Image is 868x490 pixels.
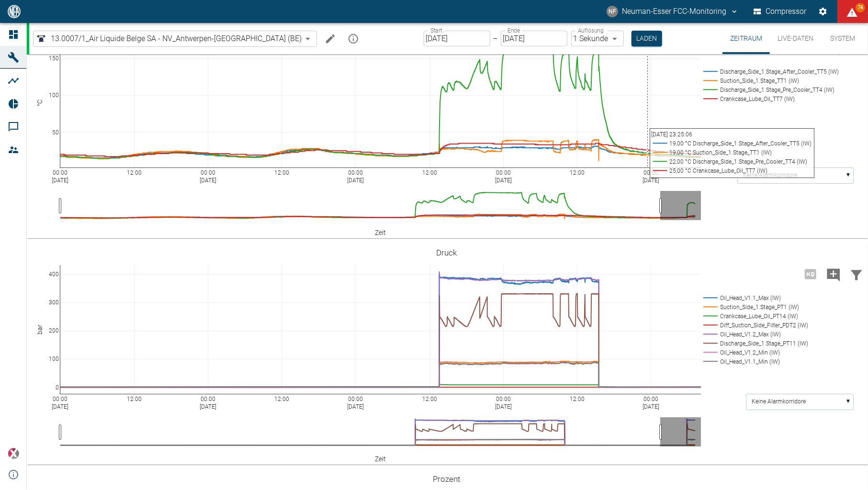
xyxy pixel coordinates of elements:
[752,399,806,405] text: Keine Alarmkorridore
[744,172,798,179] text: Keine Alarmkorridore
[571,31,624,46] div: 1 Sekunde
[578,26,604,34] label: Auflösung
[493,33,498,44] p: –
[814,3,832,20] button: Einstellungen
[821,23,864,54] button: System
[752,3,809,20] button: Compressor
[8,448,19,459] img: Xplore Logo
[321,29,340,48] button: Machine bearbeiten
[51,33,302,44] span: 13.0007/1_Air Liquide Belge SA - NV_Antwerpen-[GEOGRAPHIC_DATA] (BE)
[822,262,845,287] button: Kommentar hinzufügen
[507,26,520,34] label: Ende
[501,31,567,46] input: DD.MM.YYYY
[722,23,770,54] button: Zeitraum
[631,31,662,46] button: Laden
[799,269,822,278] span: Hohe Auflösung nur für Zeiträume von <3 Tagen verfügbar
[607,6,618,17] div: NF
[845,262,868,287] button: Daten filtern
[856,3,865,12] span: 74
[424,31,490,46] input: DD.MM.YYYY
[770,23,821,54] button: Live-Daten
[35,33,302,45] a: 13.0007/1_Air Liquide Belge SA - NV_Antwerpen-[GEOGRAPHIC_DATA] (BE)
[605,3,740,20] button: fcc-monitoring@neuman-esser.com
[344,29,363,48] button: mission info
[430,26,442,34] label: Start
[7,5,22,18] img: logo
